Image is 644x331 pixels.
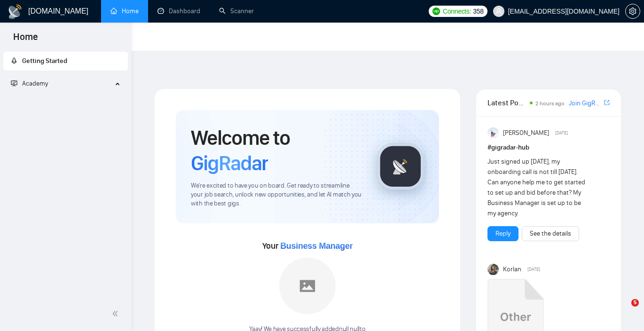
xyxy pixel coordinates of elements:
[503,128,549,138] span: [PERSON_NAME]
[487,142,610,153] h1: # gigradar-hub
[503,264,521,275] span: Korlan
[191,150,268,176] span: GigRadar
[495,229,510,239] a: Reply
[112,309,121,318] span: double-left
[535,100,565,107] span: 2 hours ago
[487,226,518,241] button: Reply
[377,143,424,190] img: gigradar-logo.png
[191,181,362,208] span: We're excited to have you on board. Get ready to streamline your job search, unlock new opportuni...
[279,258,336,314] img: placeholder.png
[11,57,17,64] span: rocket
[604,98,610,107] a: export
[522,226,579,241] button: See the details
[11,80,17,87] span: fund-projection-screen
[22,57,67,65] span: Getting Started
[487,157,585,219] div: Just signed up [DATE], my onboarding call is not till [DATE]. Can anyone help me to get started t...
[631,299,639,307] span: 5
[612,299,635,322] iframe: Intercom live chat
[280,241,353,251] span: Business Manager
[22,79,48,87] span: Academy
[191,125,362,176] h1: Welcome to
[487,264,499,275] img: Korlan
[530,229,571,239] a: See the details
[11,79,48,87] span: Academy
[569,98,602,109] a: Join GigRadar Slack Community
[604,99,610,106] span: export
[262,241,353,251] span: Your
[527,265,540,274] span: [DATE]
[487,97,527,109] span: Latest Posts from the GigRadar Community
[3,52,128,71] li: Getting Started
[555,129,568,137] span: [DATE]
[487,127,499,139] img: Anisuzzaman Khan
